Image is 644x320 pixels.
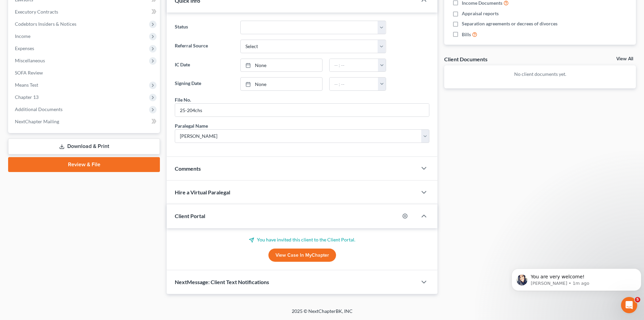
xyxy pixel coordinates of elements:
[175,165,201,172] span: Comments
[175,189,230,195] span: Hire a Virtual Paralegal
[175,104,429,116] input: --
[5,51,111,100] div: Morning! The error this morning was due to wrong ECF credentials. I do see that you were able to ...
[15,9,58,15] span: Executory Contracts
[11,142,105,202] div: The filing error was happening because the credentials saved in NextChapter were incorrect for at...
[15,106,63,112] span: Additional Documents
[171,77,237,91] label: Signing Date
[635,297,640,302] span: 5
[30,109,124,129] div: no that means I had to switch to a different attorney who has not seet up her MFA account yet.
[9,115,160,128] a: NextChapter Mailing
[5,21,130,51] div: Shawnda says…
[70,35,124,42] div: MLFBK@137discharge!
[175,122,208,129] div: Paralegal Name
[5,51,130,105] div: Sara says…
[175,279,269,285] span: NextMessage: Client Text Notifications
[171,40,237,53] label: Referral Source
[65,21,130,46] div: rmeredithMLFBK@137discharge!
[171,21,237,34] label: Status
[15,119,59,124] span: NextChapter Mailing
[15,94,39,100] span: Chapter 13
[10,222,16,227] button: Emoji picker
[15,70,43,76] span: SOFA Review
[462,20,557,27] span: Separation agreements or decrees of divorces
[70,25,124,32] div: rmeredith
[15,21,76,27] span: Codebtors Insiders & Notices
[6,208,129,219] textarea: Message…
[15,45,34,51] span: Expenses
[8,138,160,154] a: Download & Print
[462,31,471,38] span: Bills
[241,59,322,72] a: None
[8,157,160,172] a: Review & File
[24,105,130,133] div: no that means I had to switch to a different attorney who has not seet up her MFA account yet.
[19,4,30,15] img: Profile image for Operator
[129,308,515,320] div: 2025 © NextChapterBK, INC
[9,6,160,18] a: Executory Contracts
[450,71,630,78] p: No client documents yet.
[5,105,130,138] div: Shawnda says…
[175,213,205,219] span: Client Portal
[175,236,429,243] p: You have invited this client to the Client Portal.
[5,138,130,211] div: Sara says…
[118,3,131,16] button: Home
[241,78,322,90] a: None
[4,3,17,16] button: go back
[15,33,30,39] span: Income
[444,56,487,63] div: Client Documents
[616,57,633,61] a: View All
[330,59,378,72] input: -- : --
[5,138,111,206] div: The filing error was happening because the credentials saved in NextChapter were incorrect for at...
[9,67,160,79] a: SOFA Review
[33,6,57,12] h1: Operator
[330,78,378,90] input: -- : --
[15,82,38,88] span: Means Test
[11,56,105,95] div: Morning! The error this morning was due to wrong ECF credentials. I do see that you were able to ...
[268,249,336,262] a: View Case in MyChapter
[175,96,191,103] div: File No.
[15,58,45,63] span: Miscellaneous
[509,254,644,302] iframe: Intercom notifications message
[621,297,637,313] iframe: Intercom live chat
[21,222,27,227] button: Gif picker
[116,219,127,230] button: Send a message…
[171,59,237,72] label: IC Date
[32,222,38,227] button: Upload attachment
[462,10,499,17] span: Appraisal reports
